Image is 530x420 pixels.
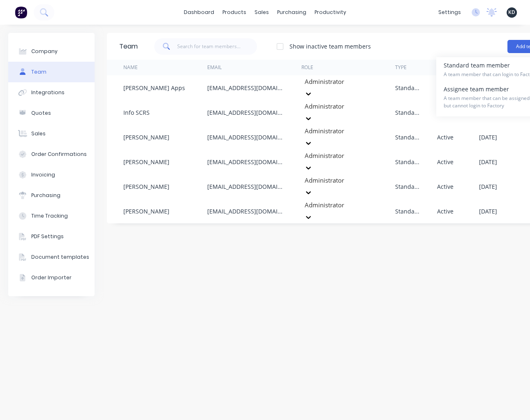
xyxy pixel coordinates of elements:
button: Order Importer [8,267,95,288]
button: Sales [8,123,95,144]
button: Integrations [8,82,95,103]
div: productivity [310,6,350,19]
div: settings [434,6,465,19]
div: [EMAIL_ADDRESS][DOMAIN_NAME] [207,158,285,166]
div: [EMAIL_ADDRESS][DOMAIN_NAME] [207,84,285,92]
button: Invoicing [8,165,95,185]
div: Quotes [31,109,51,117]
div: Invoicing [31,171,55,179]
button: Quotes [8,103,95,123]
div: sales [250,6,273,19]
div: products [218,6,250,19]
div: Order Importer [31,274,72,281]
div: [DATE] [479,133,497,142]
div: Active [437,158,454,166]
input: Search for team members... [177,38,257,55]
div: [PERSON_NAME] [123,133,169,142]
div: Active [437,133,454,142]
div: Team [119,42,138,51]
div: Type [395,64,407,71]
div: Integrations [31,89,65,96]
img: Factory [15,6,27,19]
div: Team [31,68,46,76]
div: Standard [395,207,421,216]
div: Show inactive team members [289,42,371,51]
div: [DATE] [479,207,497,216]
button: Time Tracking [8,206,95,226]
div: [PERSON_NAME] [123,182,169,191]
div: Standard [395,84,421,92]
div: Role [301,64,313,71]
button: Team [8,62,95,82]
div: purchasing [273,6,310,19]
div: [EMAIL_ADDRESS][DOMAIN_NAME] [207,182,285,191]
div: Standard [395,108,421,117]
button: Purchasing [8,185,95,206]
div: [PERSON_NAME] [123,158,169,166]
button: PDF Settings [8,226,95,247]
div: [PERSON_NAME] Apps [123,84,185,92]
a: dashboard [180,6,218,19]
div: PDF Settings [31,233,64,240]
div: Company [31,48,58,55]
div: Time Tracking [31,212,68,220]
div: Document templates [31,253,89,261]
div: Sales [31,130,46,137]
div: Order Confirmations [31,151,87,158]
div: Active [437,182,454,191]
div: Info SCRS [123,108,150,117]
div: [EMAIL_ADDRESS][DOMAIN_NAME] [207,207,285,216]
div: Email [207,64,221,71]
div: [EMAIL_ADDRESS][DOMAIN_NAME] [207,108,285,117]
div: [DATE] [479,182,497,191]
div: [PERSON_NAME] [123,207,169,216]
button: Order Confirmations [8,144,95,165]
span: KD [508,9,515,16]
div: [DATE] [479,158,497,166]
div: Standard [395,158,421,166]
div: [EMAIL_ADDRESS][DOMAIN_NAME] [207,133,285,142]
div: Standard [395,133,421,142]
div: Active [437,207,454,216]
div: Purchasing [31,192,60,199]
button: Company [8,41,95,62]
div: Standard [395,182,421,191]
button: Document templates [8,247,95,267]
div: Name [123,64,138,71]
